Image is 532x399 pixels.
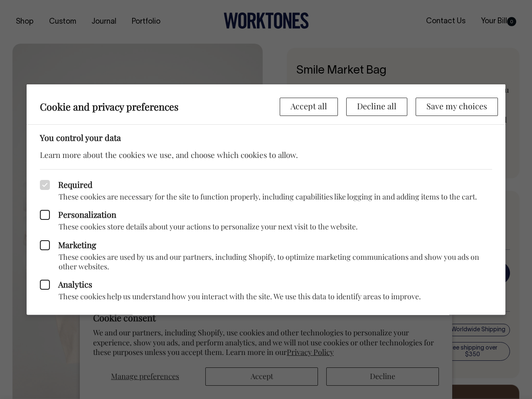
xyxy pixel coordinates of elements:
[40,192,492,201] p: These cookies are necessary for the site to function properly, including capabilities like loggin...
[40,101,280,112] h2: Cookie and privacy preferences
[40,280,492,290] label: Analytics
[40,292,492,301] p: These cookies help us understand how you interact with the site. We use this data to identify are...
[346,98,407,116] button: Decline all
[40,240,492,250] label: Marketing
[40,133,492,143] h3: You control your data
[40,222,492,232] p: These cookies store details about your actions to personalize your next visit to the website.
[40,252,492,271] p: These cookies are used by us and our partners, including Shopify, to optimize marketing communica...
[40,210,492,220] label: Personalization
[416,98,498,116] button: Save my choices
[40,149,492,160] p: Learn more about the cookies we use, and choose which cookies to allow.
[40,180,492,190] label: Required
[280,98,338,116] button: Accept all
